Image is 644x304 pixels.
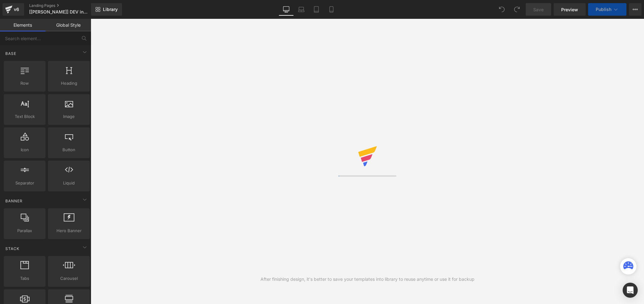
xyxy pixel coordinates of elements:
[496,3,508,16] button: Undo
[50,275,88,282] span: Carousel
[324,3,339,16] a: Mobile
[5,246,20,252] span: Stack
[6,275,44,282] span: Tabs
[6,113,44,120] span: Text Block
[629,3,641,16] button: More
[6,147,44,153] span: Icon
[511,3,523,16] button: Redo
[260,276,475,283] div: After finishing design, it's better to save your templates into library to reuse anytime or use i...
[29,9,89,14] span: [[PERSON_NAME]] DEV ing [DATE]
[50,147,88,153] span: Button
[103,7,118,12] span: Library
[46,19,91,31] a: Global Style
[50,80,88,87] span: Heading
[294,3,309,16] a: Laptop
[91,3,122,16] a: New Library
[533,6,544,13] span: Save
[3,3,24,16] a: v6
[6,227,44,234] span: Parallax
[309,3,324,16] a: Tablet
[6,80,44,87] span: Row
[5,51,17,56] span: Base
[50,113,88,120] span: Image
[13,5,20,13] div: v6
[588,3,626,16] button: Publish
[623,283,638,298] div: Open Intercom Messenger
[6,180,44,186] span: Separator
[554,3,586,16] a: Preview
[50,227,88,234] span: Hero Banner
[561,6,578,13] span: Preview
[5,198,23,204] span: Banner
[596,7,611,12] span: Publish
[50,180,88,186] span: Liquid
[279,3,294,16] a: Desktop
[29,3,101,8] a: Landing Pages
